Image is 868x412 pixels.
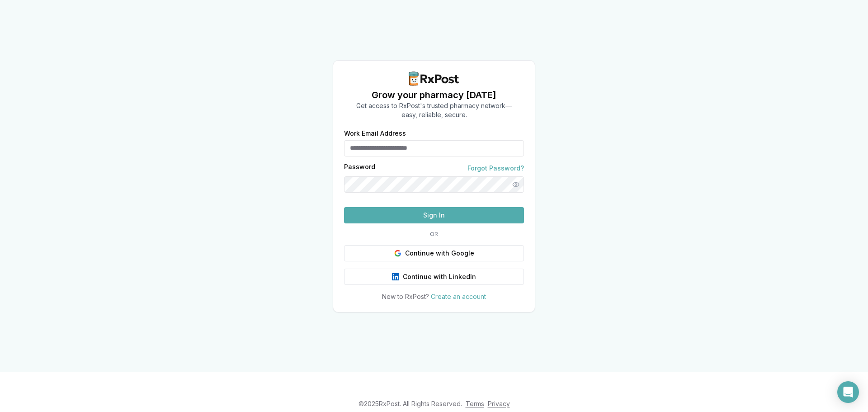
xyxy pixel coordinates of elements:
a: Terms [466,400,484,407]
p: Get access to RxPost's trusted pharmacy network— easy, reliable, secure. [356,101,512,119]
h1: Grow your pharmacy [DATE] [356,89,512,101]
button: Show password [508,176,524,193]
a: Forgot Password? [467,164,524,173]
div: Open Intercom Messenger [837,381,859,403]
img: LinkedIn [392,273,399,280]
img: Google [394,250,401,257]
span: New to RxPost? [382,293,429,300]
a: Privacy [488,400,510,407]
label: Password [344,164,375,173]
button: Sign In [344,207,524,223]
img: RxPost Logo [405,71,463,86]
a: Create an account [431,293,486,300]
span: OR [426,231,442,238]
button: Continue with LinkedIn [344,269,524,285]
button: Continue with Google [344,245,524,261]
label: Work Email Address [344,130,524,137]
